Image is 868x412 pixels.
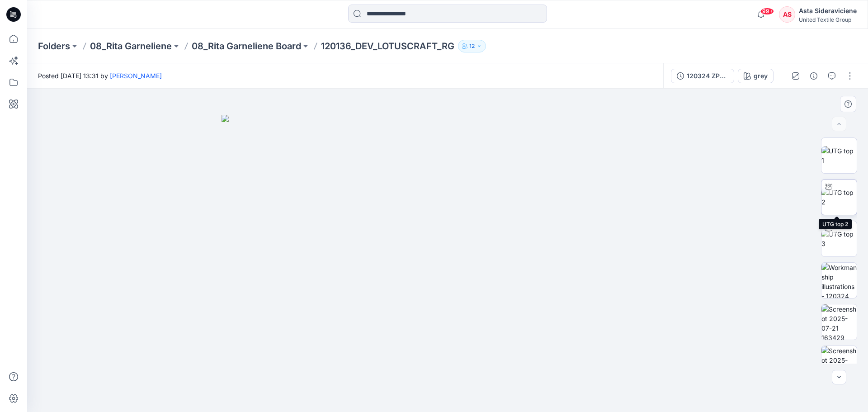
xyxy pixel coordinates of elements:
a: Folders [38,40,70,52]
div: AS [779,6,795,23]
button: Details [807,69,821,83]
a: [PERSON_NAME] [110,72,162,80]
div: Asta Sideraviciene [799,5,857,16]
div: grey [754,71,768,81]
img: UTG top 1 [821,146,857,165]
a: 08_Rita Garneliene [90,40,172,52]
span: Posted [DATE] 13:31 by [38,71,162,81]
img: Screenshot 2025-07-21 163429 [821,304,857,340]
button: 120324 ZPL DEV KM [671,69,734,83]
button: grey [738,69,774,83]
span: 99+ [760,8,774,15]
div: United Textile Group [799,16,857,23]
img: Screenshot 2025-07-21 163344 [821,346,857,381]
div: 120324 ZPL DEV KM [687,71,728,81]
a: 08_Rita Garneliene Board [192,40,301,52]
p: 120136_DEV_LOTUSCRAFT_RG [321,40,454,52]
p: 12 [469,41,475,51]
button: 12 [458,40,486,52]
img: UTG top 3 [821,229,857,248]
img: Workmanship illustrations - 120324 [821,263,857,298]
img: UTG top 2 [821,188,857,207]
